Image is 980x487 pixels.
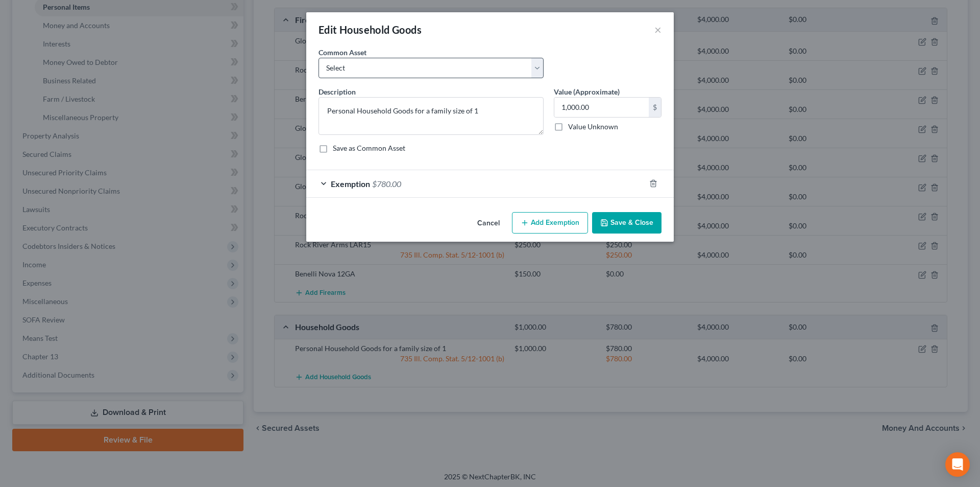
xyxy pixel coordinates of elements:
span: $780.00 [372,179,401,189]
span: Description [318,87,356,96]
label: Common Asset [318,47,366,58]
label: Value Unknown [568,122,618,132]
span: Exemption [331,179,370,189]
button: Save & Close [592,212,661,234]
div: Open Intercom Messenger [945,452,970,477]
label: Save as Common Asset [333,143,405,153]
input: 0.00 [554,98,649,117]
button: Cancel [469,213,508,234]
div: Edit Household Goods [318,22,422,37]
button: × [654,24,661,36]
div: $ [649,98,661,117]
button: Add Exemption [512,212,588,234]
label: Value (Approximate) [554,86,620,97]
